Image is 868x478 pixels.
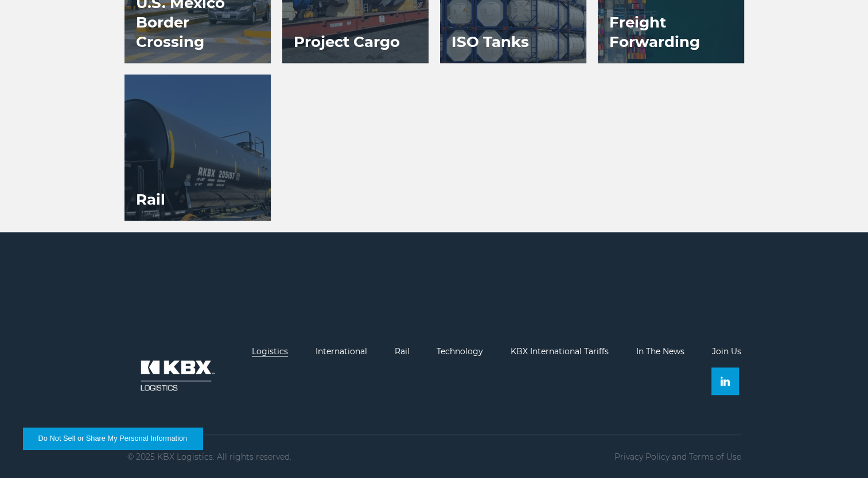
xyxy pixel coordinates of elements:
[23,428,203,449] button: Do Not Sell or Share My Personal Information
[614,452,670,462] a: Privacy Policy
[127,452,291,461] p: © 2025 KBX Logistics. All rights reserved.
[252,346,288,356] a: Logistics
[672,452,687,462] span: and
[721,377,730,386] img: Linkedin
[282,21,411,63] h3: Project Cargo
[636,346,684,356] a: In The News
[127,347,225,404] img: kbx logo
[689,452,741,462] a: Terms of Use
[124,75,271,221] a: Rail
[598,1,744,63] h3: Freight Forwarding
[395,346,410,356] a: Rail
[124,178,177,221] h3: Rail
[437,346,483,356] a: Technology
[440,21,540,63] h3: ISO Tanks
[711,346,741,356] a: Join Us
[316,346,367,356] a: International
[511,346,609,356] a: KBX International Tariffs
